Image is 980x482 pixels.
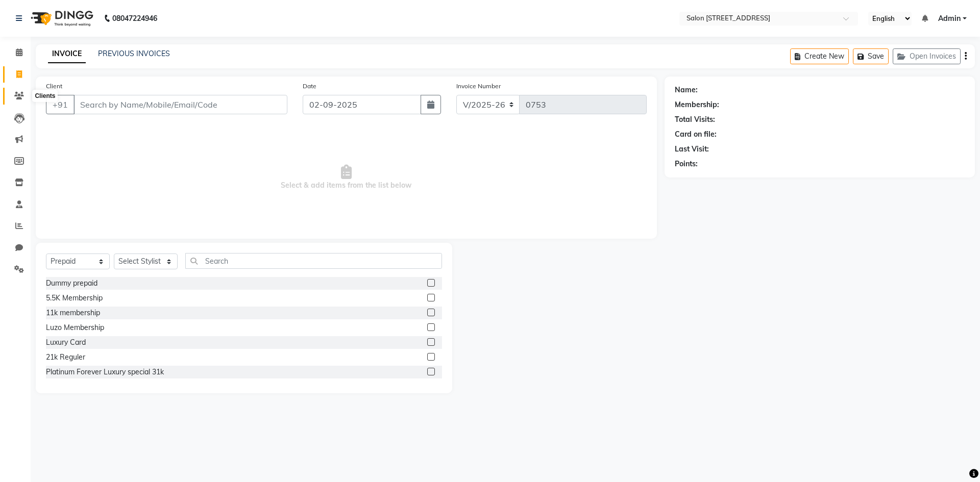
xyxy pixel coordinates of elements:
span: Admin [938,13,961,24]
div: 5.5K Membership [46,293,103,303]
div: Card on file: [675,129,717,140]
label: Invoice Number [456,82,501,91]
span: Select & add items from the list below [46,126,647,229]
a: INVOICE [48,45,86,63]
div: 21k Reguler [46,352,85,363]
input: Search [185,253,442,269]
a: PREVIOUS INVOICES [98,49,170,58]
div: 11k membership [46,308,100,318]
b: 08047224946 [112,4,157,33]
div: Total Visits: [675,114,715,125]
div: Platinum Forever Luxury special 31k [46,367,164,377]
div: Clients [32,90,58,102]
input: Search by Name/Mobile/Email/Code [73,95,287,114]
label: Client [46,82,62,91]
div: Membership: [675,99,719,110]
label: Date [303,82,316,91]
button: Save [853,48,889,64]
div: Dummy prepaid [46,278,97,289]
div: Luzo Membership [46,322,104,333]
div: Points: [675,159,698,169]
div: Name: [675,85,698,95]
div: Luxury Card [46,337,86,348]
button: +91 [46,95,75,114]
div: Last Visit: [675,144,709,155]
button: Create New [790,48,849,64]
button: Open Invoices [893,48,961,64]
img: logo [26,4,96,33]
